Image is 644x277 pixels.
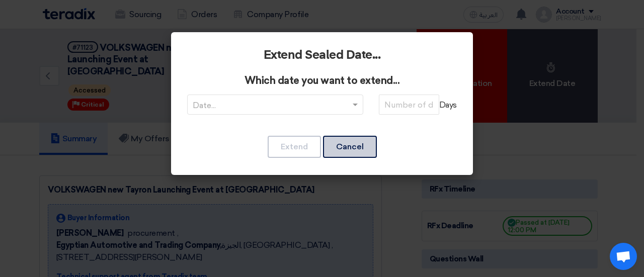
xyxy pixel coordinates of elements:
span: Days [379,95,457,115]
h3: Which date you want to extend... [187,74,457,86]
button: Extend [268,136,321,158]
input: Number of days... [379,95,439,115]
div: Open chat [610,243,637,270]
button: Cancel [323,136,377,158]
h2: Extend Sealed Date... [187,48,457,62]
